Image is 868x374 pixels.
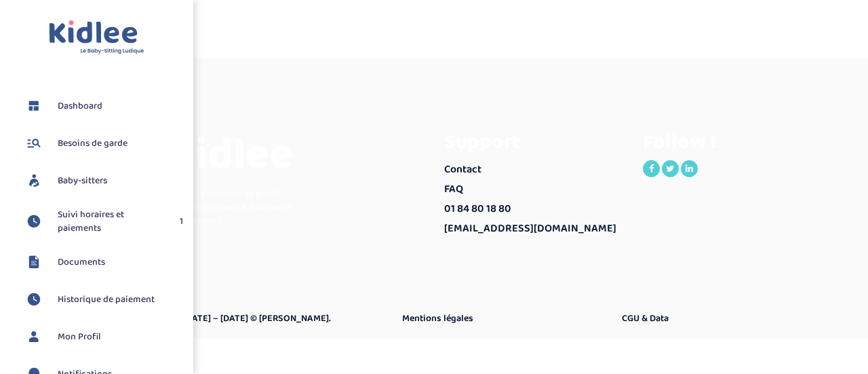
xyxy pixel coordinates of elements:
[24,208,183,235] a: Suivi horaires et paiements 1
[444,131,623,153] h3: Support
[24,252,183,272] a: Documents
[444,160,623,180] a: Contact
[24,289,183,310] a: Historique de paiement
[24,96,44,116] img: dashboard.svg
[24,326,183,347] a: Mon Profil
[24,211,44,231] img: suivihoraire.svg
[643,131,821,153] h3: Follow !
[444,200,623,219] a: 01 84 80 18 80
[58,136,127,150] span: Besoins de garde
[24,96,183,116] a: Dashboard
[24,289,44,310] img: suivihoraire.svg
[58,208,166,235] span: Suivi horaires et paiements
[183,312,382,325] a: [DATE] – [DATE] © [PERSON_NAME].
[24,133,183,153] a: Besoins de garde
[622,312,821,325] a: CGU & Data
[180,214,183,228] span: 1
[444,219,623,239] a: [EMAIL_ADDRESS][DOMAIN_NAME]
[24,252,44,272] img: documents.svg
[24,170,44,191] img: babysitters.svg
[47,14,821,31] h3: Lien expiré
[58,99,102,113] span: Dashboard
[24,326,44,347] img: profil.svg
[58,255,105,269] span: Documents
[24,133,44,153] img: besoin.svg
[24,170,183,191] a: Baby-sitters
[58,174,107,187] span: Baby-sitters
[402,312,601,325] a: Mentions légales
[58,293,155,306] span: Historique de paiement
[47,38,821,52] p: Ce Lien a expiré
[168,131,304,180] h3: Kidlee
[444,180,623,200] a: FAQ
[49,20,144,55] img: logo.svg
[58,330,101,343] span: Mon Profil
[168,187,304,227] p: Kidlee, la solution de garde d’enfant innovante, ludique et intelligente !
